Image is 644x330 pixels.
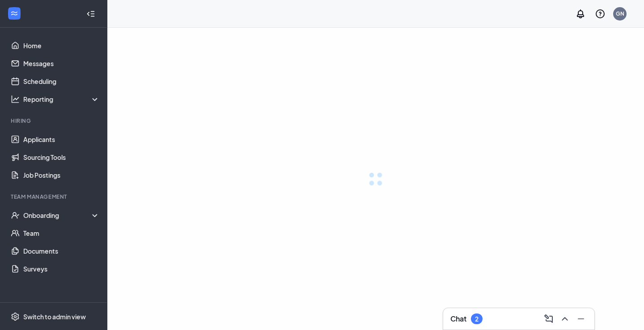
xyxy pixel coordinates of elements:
button: ChevronUp [557,312,571,326]
svg: ChevronUp [559,313,570,324]
div: GN [616,10,624,17]
svg: Settings [11,312,20,321]
div: Switch to admin view [23,312,86,321]
div: Team Management [11,193,98,201]
div: Onboarding [23,211,100,220]
div: Hiring [11,117,98,125]
a: Surveys [23,260,100,278]
a: Applicants [23,130,100,148]
a: Sourcing Tools [23,148,100,166]
svg: WorkstreamLogo [10,9,19,18]
h3: Chat [450,314,466,324]
button: Minimize [573,312,587,326]
a: Messages [23,54,100,72]
a: Documents [23,242,100,260]
svg: Collapse [86,9,95,18]
div: 2 [475,315,479,323]
svg: Analysis [11,95,20,104]
div: Reporting [23,95,100,104]
a: Team [23,224,100,242]
a: Home [23,37,100,54]
svg: Minimize [576,313,586,324]
a: Scheduling [23,72,100,90]
svg: UserCheck [11,211,20,220]
button: ComposeMessage [541,312,555,326]
svg: ComposeMessage [543,313,554,324]
svg: QuestionInfo [595,8,606,19]
a: Job Postings [23,166,100,184]
svg: Notifications [575,8,586,19]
